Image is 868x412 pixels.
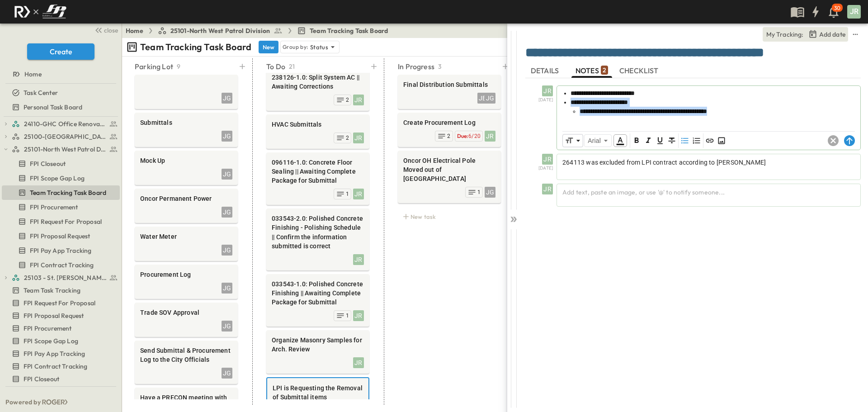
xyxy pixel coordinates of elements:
[847,5,861,19] div: JR
[24,88,58,97] span: Task Center
[272,279,364,307] span: 033543-1.0: Polished Concrete Finishing || Awaiting Complete Package for Submittal
[140,346,232,364] span: Send Submittal & Procurement Log to the City Officials
[557,184,861,207] div: Add text, paste an image, or use '@' to notify someone...
[398,61,434,72] p: In Progress
[565,136,574,145] span: Font Size
[353,95,364,105] div: JR
[643,135,654,146] span: Italic (Ctrl+I)
[2,270,120,285] div: test
[2,171,120,185] div: test
[447,133,450,140] span: 2
[613,133,628,148] span: Color
[272,120,364,129] span: HVAC Submittals
[643,135,654,146] button: Format text as italic. Shortcut: Ctrl+I
[538,96,553,104] span: [DATE]
[140,270,232,279] span: Procurement Log
[346,96,349,104] span: 2
[222,207,232,218] div: JG
[704,135,715,146] button: Insert Link
[24,349,85,358] span: FPI Pay App Tracking
[691,135,702,146] button: Ordered List
[2,308,120,323] div: test
[273,384,363,402] span: LPI is Requesting the Removal of Submittal items
[542,85,553,96] div: JR
[2,117,120,131] div: test
[2,129,120,144] div: test
[289,62,295,71] p: 21
[691,135,702,146] span: Ordered List (Ctrl + Shift + 7)
[24,273,107,282] span: 25103 - St. [PERSON_NAME] Phase 2
[346,134,349,142] span: 2
[2,229,120,243] div: test
[619,66,660,75] span: CHECKLIST
[140,194,232,203] span: Oncor Permanent Power
[819,30,845,39] p: Add date
[403,118,495,127] span: Create Procurement Log
[24,311,84,320] span: FPI Proposal Request
[353,310,364,321] div: JR
[135,61,173,72] p: Parking Lot
[2,258,120,272] div: test
[346,312,349,319] span: 1
[353,133,364,143] div: JR
[126,26,393,35] nav: breadcrumbs
[403,156,495,183] span: Oncor OH Electrical Pole Moved out of [GEOGRAPHIC_DATA]
[24,374,59,384] span: FPI Closeout
[2,142,120,156] div: test
[24,336,78,346] span: FPI Scope Gap Log
[2,156,120,171] div: test
[140,232,232,241] span: Water Meter
[11,2,70,21] img: c8d7d1ed905e502e8f77bf7063faec64e13b34fdb1f2bdd94b0e311fc34f8000.png
[353,357,364,368] div: JR
[679,135,690,146] span: Unordered List (Ctrl + Shift + 8)
[140,393,232,411] span: Have a PRECON meeting with BP2 Trades
[24,119,107,128] span: 24110-GHC Office Renovations
[631,135,642,146] span: Bold (Ctrl+B)
[353,254,364,265] div: JR
[272,73,364,91] span: 238126-1.0: Split System AC || Awaiting Corrections
[603,66,606,75] p: 2
[126,26,143,35] a: Home
[24,286,80,295] span: Team Task Tracking
[104,26,118,35] span: close
[666,135,677,146] span: Strikethrough
[140,308,232,317] span: Trade SOV Approval
[631,135,642,146] button: Format text as bold. Shortcut: Ctrl+B
[30,246,91,255] span: FPI Pay App Tracking
[24,362,88,371] span: FPI Contract Tracking
[310,43,328,52] p: Status
[140,41,251,53] p: Team Tracking Task Board
[834,5,840,12] p: 30
[666,135,677,146] button: Format text as strikethrough
[283,43,308,52] p: Group by:
[24,132,107,141] span: 25100-Vanguard Prep School
[222,321,232,331] div: JG
[2,296,120,310] div: test
[538,165,553,172] span: [DATE]
[272,214,364,250] span: 033543-2.0: Polished Concrete Finishing - Polishing Schedule || Confirm the information submitted...
[222,245,232,256] div: JG
[170,26,270,35] span: 25101-North West Patrol Division
[562,159,766,166] span: 264113 was excluded from LPI contract according to [PERSON_NAME]
[30,174,85,183] span: FPI Scope Gap Log
[2,185,120,200] div: test
[584,134,612,147] div: Arial
[807,29,846,40] button: Tracking Date Menu
[403,80,495,89] span: Final Distribution Submittals
[346,190,349,198] span: 1
[30,260,94,270] span: FPI Contract Tracking
[24,103,82,112] span: Personal Task Board
[562,134,583,147] div: Font Size
[222,283,232,294] div: JG
[222,93,232,104] div: JG
[140,118,232,127] span: Submittals
[310,26,388,35] span: Team Tracking Task Board
[2,283,120,298] div: test
[2,243,120,258] div: test
[222,368,232,379] div: JG
[457,133,468,139] span: Due:
[222,131,232,142] div: JG
[542,154,553,165] div: JR
[468,133,481,139] span: 6/20
[704,135,715,146] span: Insert Link (Ctrl + K)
